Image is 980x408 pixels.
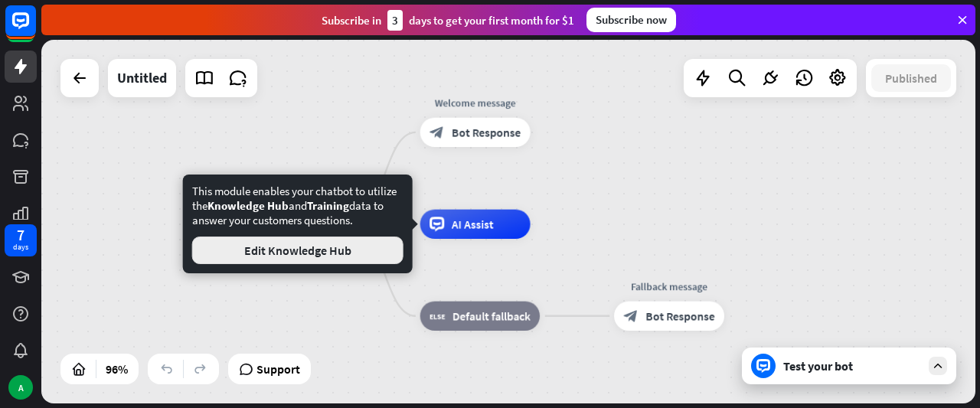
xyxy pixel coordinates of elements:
div: This module enables your chatbot to utilize the and data to answer your customers questions. [192,184,403,264]
span: AI Assist [452,217,494,231]
i: block_bot_response [624,308,639,323]
button: Published [871,64,951,92]
div: Welcome message [409,96,541,110]
button: Open LiveChat chat widget [12,6,58,52]
div: Test your bot [783,358,921,374]
div: 7 [17,228,24,242]
button: Edit Knowledge Hub [192,237,403,264]
span: Bot Response [452,125,521,139]
div: days [13,242,28,253]
div: Subscribe in days to get your first month for $1 [322,10,574,31]
span: Support [256,357,300,381]
div: Subscribe now [586,8,676,32]
div: Fallback message [603,279,736,294]
span: Knowledge Hub [207,198,289,213]
i: block_bot_response [430,125,444,139]
a: 7 days [5,224,37,256]
div: 96% [101,357,132,381]
span: Bot Response [645,308,714,323]
div: 3 [387,10,403,31]
i: block_fallback [430,308,445,323]
div: A [8,375,33,400]
div: Untitled [117,59,167,97]
span: Default fallback [452,308,531,323]
span: Training [307,198,349,213]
